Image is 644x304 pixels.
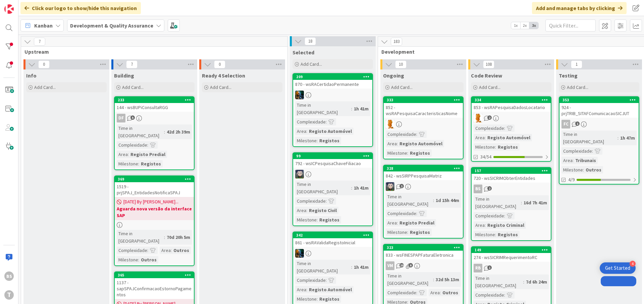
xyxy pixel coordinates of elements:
[115,278,194,299] div: 1137 - sapSPAJConfirmacaoEstornoPagamentos
[408,229,432,236] div: Registos
[561,157,573,164] div: Area
[561,120,570,129] div: FC
[118,98,194,102] div: 233
[384,120,463,129] div: RL
[399,184,404,188] span: 1
[407,229,408,236] span: :
[115,176,194,197] div: 3691519 - prjSPAJ_EntidadesNotificaSPAJ
[210,84,231,90] span: Add Card...
[600,262,636,274] div: Open Get Started checklist, remaining modules: 4
[20,2,141,14] div: Click our logo to show/hide this navigation
[139,160,163,167] div: Registos
[475,248,551,252] div: 149
[523,278,524,286] span: :
[524,278,549,286] div: 7d 6h 24m
[305,37,316,45] span: 18
[352,263,370,271] div: 1h 41m
[471,72,502,79] span: Code Review
[559,97,639,103] div: 353
[511,22,520,29] span: 1x
[583,166,584,173] span: :
[306,128,307,135] span: :
[474,185,482,193] div: BS
[383,165,464,239] a: 328842 - wsSIRPPesquisaMatrizLSTime in [GEOGRAPHIC_DATA]:1d 15h 44mComplexidade:Area:Registo Pred...
[38,60,50,68] span: 0
[584,166,603,173] div: Outros
[568,176,575,183] span: 4/9
[471,167,551,241] a: 157720 - wsSICRIMObterEntidadesBSTime in [GEOGRAPHIC_DATA]:16d 7h 41mComplexidade:Area:Registo Cr...
[317,216,318,223] span: :
[472,185,551,193] div: BS
[475,168,551,173] div: 157
[472,174,551,183] div: 720 - wsSICRIMObterEntidades
[318,137,341,144] div: Registos
[147,247,148,254] span: :
[520,22,529,29] span: 2x
[292,152,373,226] a: 99792 - wsICPesquisaChaveFiliacaoLSTime in [GEOGRAPHIC_DATA]:1h 41mComplexidade:Area:Registo Civi...
[398,219,436,226] div: Registo Predial
[416,210,417,217] span: :
[433,276,434,283] span: :
[301,61,322,67] span: Add Card...
[293,232,372,238] div: 342
[34,38,45,46] span: 7
[317,295,318,303] span: :
[292,73,373,147] a: 209870 - wsRACertidaoPermanenteJCTime in [GEOGRAPHIC_DATA]:1h 41mComplexidade:Area:Registo Automó...
[352,105,370,112] div: 1h 41m
[295,128,306,135] div: Area
[521,199,522,206] span: :
[504,291,505,299] span: :
[486,134,532,141] div: Registo Automóvel
[117,230,164,245] div: Time in [GEOGRAPHIC_DATA]
[122,84,144,90] span: Add Card...
[495,143,496,151] span: :
[126,60,138,68] span: 7
[387,166,463,171] div: 328
[567,84,588,90] span: Add Card...
[485,134,486,141] span: :
[474,274,523,289] div: Time in [GEOGRAPHIC_DATA]
[117,160,138,167] div: Milestone
[129,151,167,158] div: Registo Predial
[164,234,165,241] span: :
[387,98,463,102] div: 333
[115,103,194,112] div: 144 - wsBUPiConsultaRGG
[472,97,551,112] div: 334853 - wsRAPesquisaDadosLocatario
[487,186,492,191] span: 2
[118,273,194,277] div: 365
[386,210,416,217] div: Complexidade
[384,261,463,270] div: VM
[384,245,463,259] div: 323833 - wsFINESPAPFaturaEletronica
[138,160,139,167] span: :
[440,289,441,296] span: :
[472,253,551,262] div: 274 - wsSICRIMRequerimentoRC
[474,291,504,299] div: Complexidade
[472,168,551,174] div: 157
[4,4,14,14] img: Visit kanbanzone.com
[495,231,496,238] span: :
[434,276,461,283] div: 32d 5h 13m
[605,265,630,271] div: Get Started
[409,263,413,267] span: 6
[295,286,306,293] div: Area
[384,97,463,103] div: 333
[384,251,463,259] div: 833 - wsFINESPAPFaturaEletronica
[407,149,408,157] span: :
[165,128,192,136] div: 42d 2h 39m
[384,245,463,251] div: 323
[351,105,352,112] span: :
[70,22,153,29] b: Development & Quality Assurance
[562,98,639,102] div: 353
[160,247,171,254] div: Area
[295,216,317,223] div: Milestone
[295,207,306,214] div: Area
[522,199,549,206] div: 16d 7h 41m
[293,153,372,159] div: 99
[474,114,482,122] img: RL
[472,103,551,112] div: 853 - wsRAPesquisaDadosLocatario
[386,289,416,296] div: Complexidade
[326,118,327,125] span: :
[391,38,402,46] span: 183
[571,60,582,68] span: 1
[307,207,338,214] div: Registo Civil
